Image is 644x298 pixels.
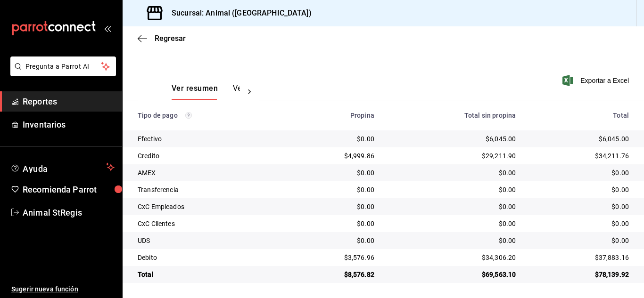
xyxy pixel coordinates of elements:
div: $0.00 [293,168,374,177]
div: $3,576.96 [293,253,374,262]
span: Inventarios [23,118,115,131]
button: Exportar a Excel [564,75,629,86]
span: Animal StRegis [23,206,115,219]
div: $69,563.10 [389,270,516,279]
div: $0.00 [389,202,516,211]
button: Regresar [138,34,186,43]
span: Ayuda [23,161,102,173]
div: $0.00 [293,202,374,211]
div: Credito [138,151,278,161]
span: Sugerir nueva función [11,284,115,294]
button: Ver pagos [233,84,268,100]
div: $0.00 [293,134,374,144]
span: Recomienda Parrot [23,183,115,196]
div: $0.00 [389,219,516,228]
div: $0.00 [531,236,629,245]
span: Pregunta a Parrot AI [25,62,101,72]
div: Efectivo [138,134,278,144]
div: $37,883.16 [531,253,629,262]
button: Ver resumen [172,84,218,100]
div: Debito [138,253,278,262]
div: $0.00 [531,202,629,211]
div: $0.00 [389,185,516,194]
div: $78,139.92 [531,270,629,279]
div: $0.00 [531,168,629,177]
div: Total [138,270,278,279]
button: Pregunta a Parrot AI [10,56,116,76]
div: Transferencia [138,185,278,194]
span: Reportes [23,95,115,108]
div: $4,999.86 [293,151,374,161]
div: $6,045.00 [389,134,516,144]
div: $0.00 [531,185,629,194]
div: $0.00 [293,185,374,194]
div: CxC Clientes [138,219,278,228]
div: Propina [293,112,374,119]
div: $34,211.76 [531,151,629,161]
svg: Los pagos realizados con Pay y otras terminales son montos brutos. [185,112,192,119]
div: $6,045.00 [531,134,629,144]
div: Total sin propina [389,112,516,119]
div: $0.00 [389,236,516,245]
div: Total [531,112,629,119]
div: CxC Empleados [138,202,278,211]
span: Regresar [155,34,186,43]
div: $8,576.82 [293,270,374,279]
button: open_drawer_menu [104,24,111,32]
div: $34,306.20 [389,253,516,262]
div: UDS [138,236,278,245]
div: $0.00 [389,168,516,177]
h3: Sucursal: Animal ([GEOGRAPHIC_DATA]) [164,8,312,19]
a: Pregunta a Parrot AI [7,68,116,78]
div: $0.00 [531,219,629,228]
div: Tipo de pago [138,112,278,119]
div: navigation tabs [172,84,240,100]
div: AMEX [138,168,278,177]
div: $0.00 [293,236,374,245]
div: $0.00 [293,219,374,228]
div: $29,211.90 [389,151,516,161]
